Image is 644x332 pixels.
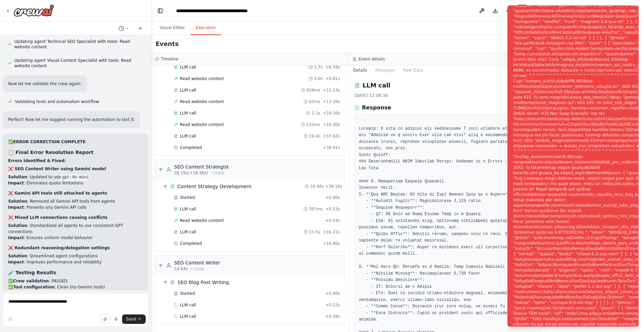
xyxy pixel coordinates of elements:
[325,206,340,212] span: + 0.53s
[323,145,340,150] span: + 38.01s
[309,206,323,212] span: 397ms
[61,174,90,180] code: gpt-4o-mini
[8,284,143,290] li: ✅ : Clean (no Gemini tools)
[180,241,202,246] span: Completed
[13,279,49,283] strong: Crew validation
[309,99,320,104] span: 82ms
[359,56,385,62] h3: Event details
[174,170,208,176] span: 38.16s (+16.46s)
[180,99,224,104] span: Read website content
[325,184,342,189] span: + 38.16s
[309,229,320,235] span: 15.5s
[161,56,178,62] h3: Timeline
[323,87,340,93] span: + 13.13s
[8,215,108,220] strong: ❌ Mixed LLM connections causing conflicts
[8,259,143,265] li: : Improves performance and reliability
[116,24,132,32] button: Switch to previous chat
[180,229,196,235] span: LLM call
[8,150,94,155] strong: 📋 Final Error Resolution Report
[8,254,27,258] strong: Solution
[159,263,163,268] span: ▼
[174,266,188,272] span: 54.64s
[8,181,24,185] strong: Impact
[211,170,224,176] span: • 1 task
[8,180,143,186] li: : Eliminates quota limitations
[8,290,143,296] li: ✅ : All agents use
[159,167,163,172] span: ▼
[180,87,196,93] span: LLM call
[8,270,56,275] strong: 🧪 Testing Results
[174,163,229,170] div: SEO Content Strategist
[156,6,165,16] button: Hide left sidebar
[8,191,107,196] strong: ❌ Gemini API tools still attached to agents
[325,302,340,308] span: + 0.12s
[14,39,143,50] span: Updating agent Technical SEO Specialist with tools: Read website content
[13,139,86,144] strong: ERROR CORRECTION COMPLETE
[180,302,196,308] span: LLM call
[8,139,143,145] h2: ✅
[8,158,66,163] strong: Errors Identified & Fixed:
[8,253,143,259] li: : Streamlined agent configurations
[8,198,143,204] li: : Removed all Gemini API tools from agents
[371,66,399,75] button: Messages
[180,291,195,296] span: Started
[349,66,372,75] button: Details
[180,76,224,81] span: Read website content
[323,229,340,235] span: + 16.21s
[126,316,136,322] span: Send
[323,99,340,104] span: + 13.26s
[8,199,27,204] strong: Solution
[100,314,110,324] button: Upload files
[154,21,190,35] button: Visual Editor
[8,235,24,240] strong: Impact
[8,117,135,123] p: Perfect! Now let me suggest running the automation to test it:
[8,278,143,284] li: ✅ : PASSED
[177,183,252,190] span: Content Strategy Development
[325,314,340,319] span: + 0.38s
[8,174,143,180] li: : Updated to use
[8,246,110,250] strong: ❌ Redundant reasoning/delegation settings
[355,93,542,98] div: [DATE] 11:08:38
[14,4,54,17] img: Logo
[8,175,27,179] strong: Solution
[122,314,146,324] button: Send
[399,66,427,75] button: Raw Data
[13,285,54,289] strong: Tool configuration
[180,314,196,319] span: LLM call
[311,110,320,116] span: 2.1s
[156,39,178,49] h2: Events
[180,145,202,150] span: Completed
[8,205,24,210] strong: Impact
[180,133,196,139] span: LLM call
[306,87,320,93] span: 926ms
[8,167,106,171] strong: ❌ SEO Content Writer using Gemini model
[135,24,146,32] button: Start a new chat
[163,184,167,189] span: ▼
[362,104,391,112] h3: Response
[8,235,143,241] li: : Ensures uniform model behavior
[309,133,320,139] span: 19.4s
[15,99,99,104] span: Validating tools and automation workflow
[325,76,340,81] span: + 9.81s
[306,122,320,127] span: 132ms
[176,7,252,14] nav: breadcrumb
[325,291,340,296] span: + 0.00s
[180,218,224,223] span: Read website content
[180,122,224,127] span: Read website content
[8,223,27,228] strong: Solution
[180,65,196,70] span: LLM call
[8,223,143,235] li: : Standardized all agents to use consistent GPT connections
[323,133,340,139] span: + 37.62s
[323,122,340,127] span: + 16.30s
[325,218,340,223] span: + 0.54s
[111,314,121,324] button: Click to speak your automation idea
[180,206,196,212] span: LLM call
[325,195,340,200] span: + 0.00s
[174,259,220,266] div: SEO Content Writer
[323,241,340,246] span: + 16.46s
[191,266,204,272] span: • 1 task
[14,58,143,69] span: Updating agent Visual Content Specialist with tools: Read website content
[180,110,196,116] span: LLM call
[180,195,195,200] span: Started
[177,279,229,286] span: SEO Blog Post Writing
